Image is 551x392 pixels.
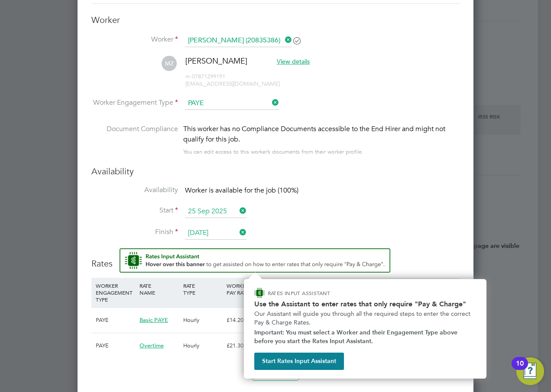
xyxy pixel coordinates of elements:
span: 07871299191 [185,73,225,80]
span: Basic PAYE [139,316,168,324]
div: Hourly [181,333,225,358]
input: Select one [185,227,246,240]
h3: Rates [91,248,460,269]
div: How to input Rates that only require Pay & Charge [244,279,486,379]
button: Open Resource Center, 10 new notifications [516,357,544,385]
div: EMPLOYER COST [312,278,356,300]
p: Our Assistant will guide you through all the required steps to enter the correct Pay & Charge Rates. [254,310,476,327]
label: Availability [91,186,178,195]
div: AGENCY CHARGE RATE [399,278,428,307]
label: Start [91,206,178,215]
button: Start Rates Input Assistant [254,353,344,370]
span: Worker is available for the job (100%) [185,186,298,195]
span: Overtime [139,342,164,349]
span: [PERSON_NAME] [185,56,247,66]
button: Rate Assistant [120,248,390,273]
div: HOLIDAY PAY [268,278,312,300]
label: Document Compliance [91,124,178,155]
label: Worker [91,35,178,44]
div: PAYE [94,308,137,333]
strong: Important: You must select a Worker and their Engagement Type above before you start the Rates In... [254,329,459,345]
div: AGENCY MARKUP [356,278,399,300]
div: Hourly [181,308,225,333]
h3: Worker [91,14,460,26]
p: RATES INPUT ASSISTANT [268,289,376,297]
span: MZ [162,56,177,71]
div: RATE NAME [137,278,181,300]
div: £21.30 [224,333,268,358]
div: WORKER PAY RATE [224,278,268,300]
input: Search for... [185,34,292,47]
div: PAYE [94,333,137,358]
div: You can edit access to this worker’s documents from their worker profile. [183,147,363,157]
h3: Availability [91,166,460,177]
div: 10 [516,363,524,375]
div: WORKER ENGAGEMENT TYPE [94,278,137,307]
h2: Use the Assistant to enter rates that only require "Pay & Charge" [254,300,476,308]
label: Worker Engagement Type [91,98,178,107]
div: RATE TYPE [181,278,225,300]
span: m: [185,73,192,80]
label: Finish [91,228,178,237]
span: [EMAIL_ADDRESS][DOMAIN_NAME] [185,80,280,87]
input: Select one [185,205,246,218]
span: View details [277,58,310,65]
img: ENGAGE Assistant Icon [254,288,265,298]
div: This worker has no Compliance Documents accessible to the End Hirer and might not qualify for thi... [183,124,460,145]
input: Select one [185,97,279,110]
div: £14.20 [224,308,268,333]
